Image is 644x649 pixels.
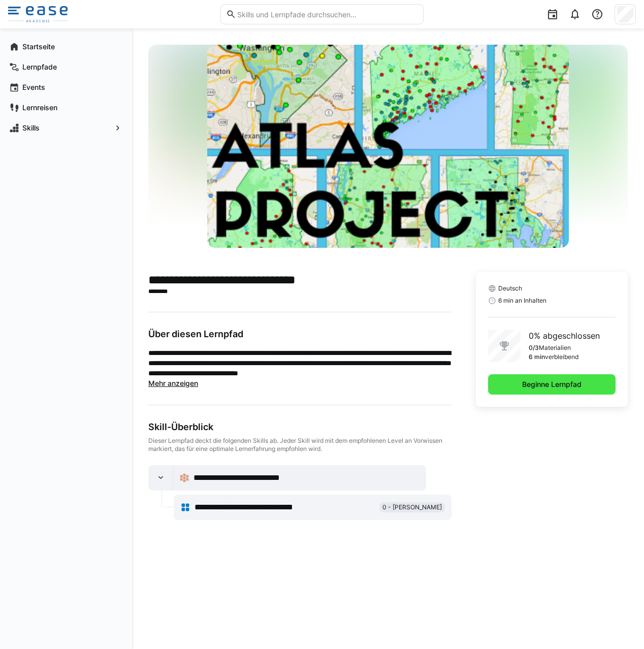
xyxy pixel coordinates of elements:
[236,10,418,19] input: Skills und Lernpfade durchsuchen…
[382,503,442,511] span: 0 - [PERSON_NAME]
[545,353,578,361] p: verbleibend
[148,421,452,433] div: Skill-Überblick
[148,329,452,340] h3: Über diesen Lernpfad
[498,284,522,293] span: Deutsch
[521,379,583,390] span: Beginne Lernpfad
[498,297,546,305] span: 6 min an Inhalten
[529,353,545,361] p: 6 min
[148,437,452,453] div: Dieser Lernpfad deckt die folgenden Skills ab. Jeder Skill wird mit dem empfohlenen Level an Vorw...
[488,374,616,395] button: Beginne Lernpfad
[539,344,571,352] p: Materialien
[148,379,198,387] span: Mehr anzeigen
[529,344,539,352] p: 0/3
[529,330,600,342] p: 0% abgeschlossen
